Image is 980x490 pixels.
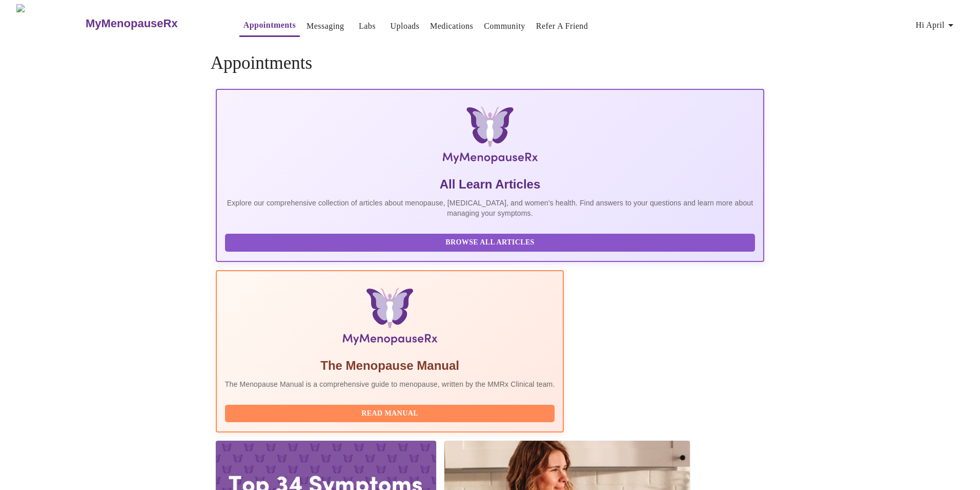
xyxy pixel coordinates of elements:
h5: All Learn Articles [225,176,755,193]
img: Menopause Manual [277,288,502,349]
a: Messaging [307,19,344,33]
a: Community [484,19,525,33]
button: Read Manual [225,405,555,423]
a: Refer a Friend [536,19,588,33]
span: Hi April [915,18,957,32]
a: Browse All Articles [225,237,758,246]
a: Labs [359,19,376,33]
h4: Appointments [211,53,769,73]
span: Read Manual [235,407,545,420]
p: Explore our comprehensive collection of articles about menopause, [MEDICAL_DATA], and women's hea... [225,198,755,218]
button: Uploads [386,16,424,36]
a: Uploads [391,19,420,33]
button: Appointments [239,15,300,37]
button: Community [480,16,529,36]
button: Labs [351,16,384,36]
button: Messaging [302,16,348,36]
button: Refer a Friend [532,16,593,36]
button: Hi April [911,15,961,35]
a: Read Manual [225,408,558,417]
h3: MyMenopauseRx [86,17,178,30]
img: MyMenopauseRx Logo [16,4,84,43]
a: Medications [430,19,473,33]
button: Medications [426,16,477,36]
a: MyMenopauseRx [84,6,218,42]
button: Browse All Articles [225,234,755,252]
h5: The Menopause Manual [225,357,555,374]
span: Browse All Articles [235,236,745,249]
a: Appointments [243,18,296,32]
img: MyMenopauseRx Logo [308,106,673,168]
p: The Menopause Manual is a comprehensive guide to menopause, written by the MMRx Clinical team. [225,379,555,389]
